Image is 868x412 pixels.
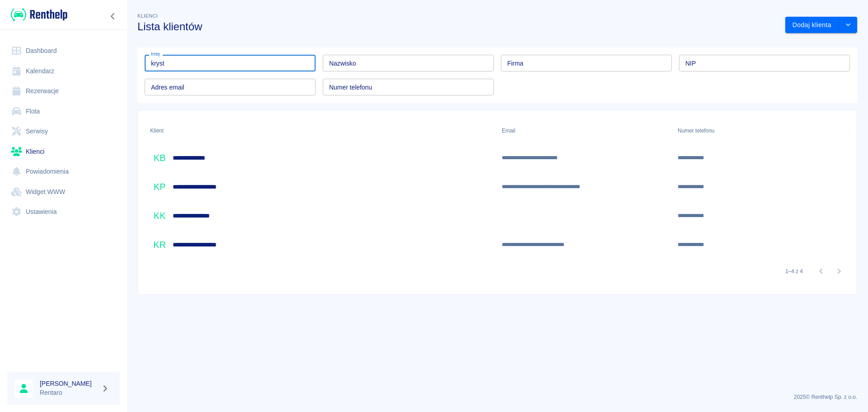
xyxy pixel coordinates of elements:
p: Rentaro [40,388,98,398]
p: 2025 © Renthelp Sp. z o.o. [137,393,857,401]
div: Klient [150,118,164,143]
div: Email [497,118,673,143]
div: KB [150,148,169,167]
p: 1–4 z 4 [785,267,803,275]
button: Zwiń nawigację [106,10,120,22]
a: Rezerwacje [7,81,120,101]
div: KR [150,235,169,254]
h6: [PERSON_NAME] [40,379,98,388]
a: Renthelp logo [7,7,67,22]
a: Widget WWW [7,182,120,202]
button: drop-down [839,17,857,33]
a: Ustawienia [7,202,120,222]
img: Renthelp logo [11,7,67,22]
a: Klienci [7,142,120,162]
a: Serwisy [7,121,120,142]
button: Dodaj klienta [785,17,839,33]
div: Klient [146,118,497,143]
label: Imię [151,51,160,57]
a: Kalendarz [7,61,120,81]
a: Flota [7,101,120,122]
div: Numer telefonu [678,118,714,143]
div: KK [150,206,169,225]
div: Email [502,118,515,143]
h3: Lista klientów [137,20,778,33]
div: Numer telefonu [673,118,849,143]
a: Powiadomienia [7,161,120,182]
div: KP [150,177,169,196]
span: Klienci [137,13,158,19]
a: Dashboard [7,41,120,61]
